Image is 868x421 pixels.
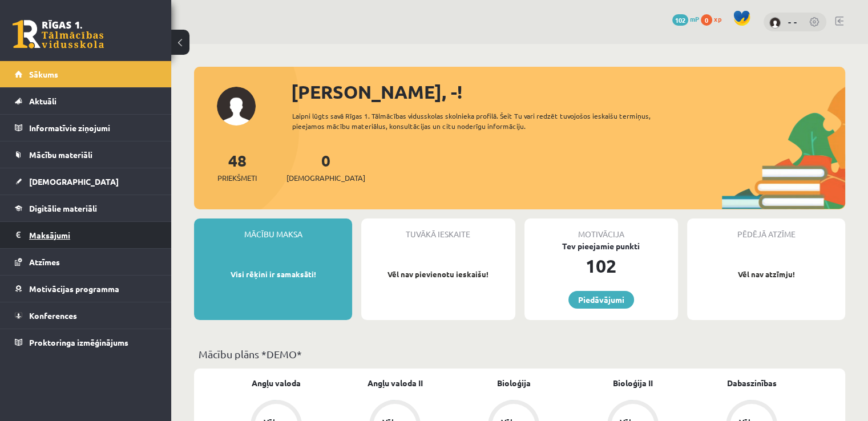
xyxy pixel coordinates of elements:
span: xp [714,14,721,23]
a: Informatīvie ziņojumi [15,115,157,141]
a: [DEMOGRAPHIC_DATA] [15,168,157,195]
a: Maksājumi [15,222,157,248]
a: Piedāvājumi [568,291,634,309]
span: 102 [672,14,688,26]
a: Motivācijas programma [15,276,157,302]
a: Rīgas 1. Tālmācības vidusskola [13,20,104,48]
p: Mācību plāns *DEMO* [199,346,841,362]
div: Laipni lūgts savā Rīgas 1. Tālmācības vidusskolas skolnieka profilā. Šeit Tu vari redzēt tuvojošo... [292,111,683,131]
div: Mācību maksa [194,218,352,240]
span: Aktuāli [29,96,56,106]
a: Dabaszinības [726,377,776,389]
a: 0 xp [701,14,727,23]
span: [DEMOGRAPHIC_DATA] [286,172,365,184]
span: Sākums [29,69,58,79]
div: Pēdējā atzīme [687,218,845,240]
div: Tev pieejamie punkti [524,240,678,252]
span: Motivācijas programma [29,284,119,294]
a: - - [788,16,797,27]
a: 102 mP [672,14,699,23]
a: Digitālie materiāli [15,195,157,221]
span: Konferences [29,310,77,321]
a: Proktoringa izmēģinājums [15,329,157,355]
img: - - [769,17,781,29]
a: Bioloģija II [613,377,653,389]
span: Priekšmeti [217,172,257,184]
div: [PERSON_NAME], -! [291,78,845,106]
a: Konferences [15,302,157,329]
span: [DEMOGRAPHIC_DATA] [29,176,119,187]
div: Motivācija [524,218,678,240]
legend: Maksājumi [29,222,157,248]
a: Angļu valoda II [368,377,423,389]
a: 0[DEMOGRAPHIC_DATA] [286,150,365,184]
span: Atzīmes [29,257,60,267]
span: Proktoringa izmēģinājums [29,337,128,347]
p: Vēl nav atzīmju! [693,269,839,280]
a: 48Priekšmeti [217,150,257,184]
a: Angļu valoda [252,377,301,389]
a: Bioloģija [497,377,531,389]
span: mP [690,14,699,23]
span: Digitālie materiāli [29,203,97,213]
p: Vēl nav pievienotu ieskaišu! [367,269,509,280]
p: Visi rēķini ir samaksāti! [200,269,346,280]
span: Mācību materiāli [29,149,92,160]
legend: Informatīvie ziņojumi [29,115,157,141]
a: Mācību materiāli [15,141,157,168]
div: 102 [524,252,678,280]
a: Atzīmes [15,249,157,275]
a: Aktuāli [15,88,157,114]
span: 0 [701,14,712,26]
div: Tuvākā ieskaite [361,218,515,240]
a: Sākums [15,61,157,87]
